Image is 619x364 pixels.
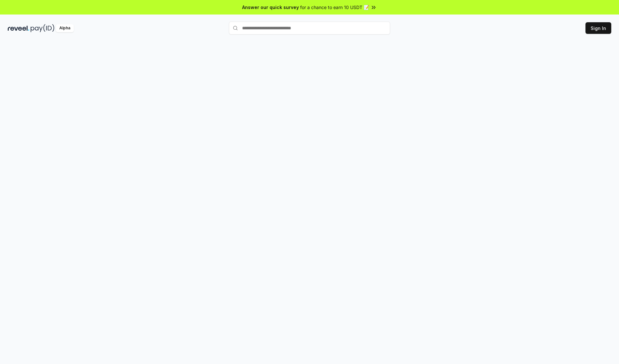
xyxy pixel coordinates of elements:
div: Alpha [56,24,74,32]
button: Sign In [585,22,611,34]
img: reveel_dark [8,24,29,32]
span: Answer our quick survey [242,4,299,11]
span: for a chance to earn 10 USDT 📝 [300,4,369,11]
img: pay_id [31,24,54,32]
